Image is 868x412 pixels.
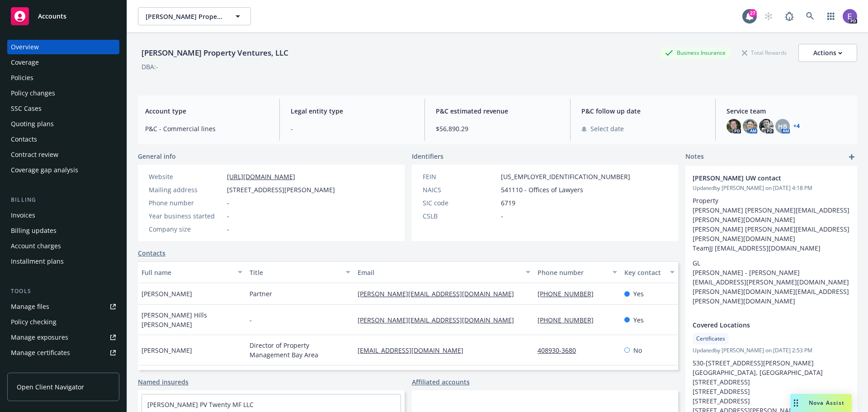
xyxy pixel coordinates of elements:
[11,163,78,177] div: Coverage gap analysis
[147,400,254,409] a: [PERSON_NAME] PV Twenty MF LLC
[7,223,119,238] a: Billing updates
[142,346,192,355] span: [PERSON_NAME]
[538,316,601,324] a: [PHONE_NUMBER]
[11,117,54,131] div: Quoting plans
[696,335,725,343] span: Certificates
[538,346,583,355] a: 408930-3680
[423,185,497,194] div: NAICS
[7,346,119,360] a: Manage certificates
[809,399,844,407] span: Nova Assist
[621,261,678,283] button: Key contact
[7,361,119,375] a: Manage BORs
[780,7,798,25] a: Report a Bug
[7,195,119,204] div: Billing
[11,71,33,85] div: Policies
[291,124,414,133] span: -
[7,117,119,131] a: Quoting plans
[693,173,826,183] span: [PERSON_NAME] UW contact
[227,198,229,208] span: -
[11,315,57,329] div: Policy checking
[7,147,119,162] a: Contract review
[11,239,61,253] div: Account charges
[250,289,272,298] span: Partner
[737,47,791,58] div: Total Rewards
[149,172,223,181] div: Website
[227,185,335,194] span: [STREET_ADDRESS][PERSON_NAME]
[501,211,503,221] span: -
[412,152,443,161] span: Identifiers
[798,44,857,62] button: Actions
[145,124,269,133] span: P&C - Commercial lines
[7,40,119,54] a: Overview
[358,346,471,355] a: [EMAIL_ADDRESS][DOMAIN_NAME]
[11,40,39,54] div: Overview
[149,224,223,234] div: Company size
[693,320,826,330] span: Covered Locations
[17,382,84,392] span: Open Client Navigator
[801,7,819,25] a: Search
[7,71,119,85] a: Policies
[142,62,158,71] div: DBA: -
[11,208,35,223] div: Invoices
[358,289,521,298] a: [PERSON_NAME][EMAIL_ADDRESS][DOMAIN_NAME]
[138,7,251,25] button: [PERSON_NAME] Property Ventures, LLC
[142,289,192,298] span: [PERSON_NAME]
[423,172,497,181] div: FEIN
[501,198,515,208] span: 6719
[693,196,850,253] p: Property [PERSON_NAME] [PERSON_NAME][EMAIL_ADDRESS][PERSON_NAME][DOMAIN_NAME] [PERSON_NAME] [PERS...
[7,299,119,314] a: Manage files
[660,47,730,58] div: Business Insurance
[145,106,269,116] span: Account type
[11,86,55,100] div: Policy changes
[743,119,757,133] img: photo
[624,268,665,277] div: Key contact
[246,261,354,283] button: Title
[436,106,559,116] span: P&C estimated revenue
[138,47,292,59] div: [PERSON_NAME] Property Ventures, LLC
[7,287,119,296] div: Tools
[38,13,66,20] span: Accounts
[7,315,119,329] a: Policy checking
[7,239,119,253] a: Account charges
[590,124,624,133] span: Select date
[726,119,741,133] img: photo
[138,377,189,387] a: Named insureds
[759,119,774,133] img: photo
[138,152,176,161] span: General info
[7,4,119,29] a: Accounts
[843,9,857,24] img: photo
[538,268,607,277] div: Phone number
[793,123,800,129] a: +4
[138,261,246,283] button: Full name
[633,346,642,355] span: No
[749,9,757,17] div: 27
[534,261,620,283] button: Phone number
[685,166,857,313] div: [PERSON_NAME] UW contactUpdatedby [PERSON_NAME] on [DATE] 4:18 PMProperty [PERSON_NAME] [PERSON_N...
[227,211,229,221] span: -
[822,7,840,25] a: Switch app
[813,44,842,62] div: Actions
[538,289,601,298] a: [PHONE_NUMBER]
[7,330,119,345] a: Manage exposures
[227,172,295,181] a: [URL][DOMAIN_NAME]
[693,184,850,192] span: Updated by [PERSON_NAME] on [DATE] 4:18 PM
[146,12,224,21] span: [PERSON_NAME] Property Ventures, LLC
[7,86,119,100] a: Policy changes
[7,163,119,177] a: Coverage gap analysis
[7,254,119,269] a: Installment plans
[250,341,350,360] span: Director of Property Management Bay Area
[633,289,644,298] span: Yes
[7,55,119,70] a: Coverage
[7,208,119,223] a: Invoices
[227,224,229,234] span: -
[11,101,42,116] div: SSC Cases
[423,211,497,221] div: CSLB
[7,101,119,116] a: SSC Cases
[423,198,497,208] div: SIC code
[633,315,644,325] span: Yes
[501,185,583,194] span: 541110 - Offices of Lawyers
[11,254,64,269] div: Installment plans
[149,185,223,194] div: Mailing address
[436,124,559,133] span: $56,890.29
